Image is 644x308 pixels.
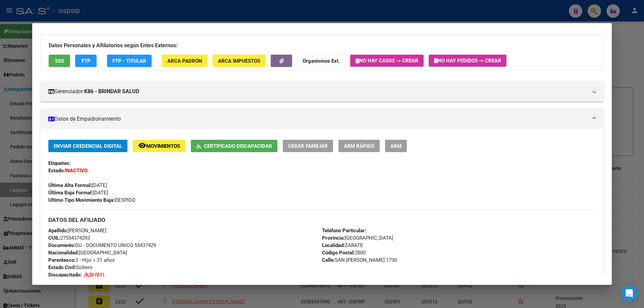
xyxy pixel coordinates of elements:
[48,197,115,203] strong: Ultimo Tipo Movimiento Baja:
[322,235,393,241] span: [GEOGRAPHIC_DATA]
[84,87,139,96] strong: K86 - BRINDAR SALUD
[303,58,340,64] strong: Organismos Ext.
[48,168,65,174] strong: Estado:
[48,160,70,166] strong: Etiquetas:
[48,235,60,241] strong: CUIL:
[48,264,76,270] strong: Estado Civil:
[322,250,366,256] span: 2800
[322,250,355,256] strong: Código Postal:
[434,58,501,64] span: No hay Pedidos -> Crear
[48,115,588,123] mat-panel-title: Datos de Empadronamiento
[75,55,97,67] button: FTP
[65,168,88,174] strong: INACTIVO
[288,143,328,149] span: Crear Familiar
[82,58,91,64] span: FTP
[350,55,424,67] button: No hay casos -> Crear
[390,143,401,149] span: ABM
[48,257,75,263] strong: Parentesco:
[191,140,277,152] button: Certificado Discapacidad
[218,58,260,64] span: ARCA Impuestos
[112,58,146,64] span: FTP - Titular
[48,242,75,248] strong: Documento:
[48,228,106,234] span: [PERSON_NAME]
[322,235,345,241] strong: Provincia:
[322,257,335,263] strong: Calle:
[138,141,146,149] mat-icon: remove_red_eye
[338,140,380,152] button: ABM Rápido
[48,87,588,96] mat-panel-title: Gerenciador:
[40,109,604,129] mat-expansion-panel-header: Datos de Empadronamiento
[55,58,64,64] span: SSS
[48,228,68,234] strong: Apellido:
[40,81,604,102] mat-expansion-panel-header: Gerenciador:K86 - BRINDAR SALUD
[146,143,180,149] span: Movimientos
[49,42,595,50] h3: Datos Personales y Afiliatorios según Entes Externos:
[48,250,127,256] span: [GEOGRAPHIC_DATA]
[48,190,93,196] strong: Última Baja Formal:
[133,140,185,152] button: Movimientos
[48,140,127,152] button: Enviar Credencial Digital
[356,58,418,64] span: No hay casos -> Crear
[49,55,70,67] button: SSS
[167,58,202,64] span: ARCA Padrón
[48,272,82,278] strong: Discapacitado:
[54,143,122,149] span: Enviar Credencial Digital
[107,55,152,67] button: FTP - Titular
[322,257,397,263] span: SAN [PERSON_NAME] 1730
[297,55,345,67] button: Organismos Ext.
[48,182,92,188] strong: Última Alta Formal:
[344,143,374,149] span: ABM Rápido
[429,55,506,67] button: No hay Pedidos -> Crear
[621,285,637,301] div: Open Intercom Messenger
[283,140,333,152] button: Crear Familiar
[385,140,407,152] button: ABM
[48,250,79,256] strong: Nacionalidad:
[48,242,156,248] span: DU - DOCUMENTO UNICO 55437429
[322,242,345,248] strong: Localidad:
[162,55,208,67] button: ARCA Padrón
[48,190,108,196] span: [DATE]
[48,197,135,203] span: DESPIDO
[204,143,272,149] span: Certificado Discapacidad
[48,216,596,224] h3: DATOS DEL AFILIADO
[322,242,363,248] span: ZARATE
[48,264,93,270] span: Soltero
[89,272,104,278] strong: SI (01)
[48,182,107,188] span: [DATE]
[213,55,266,67] button: ARCA Impuestos
[48,235,90,241] span: 27554374293
[48,257,115,263] span: 3 - Hijo < 21 años
[322,228,366,234] strong: Teléfono Particular:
